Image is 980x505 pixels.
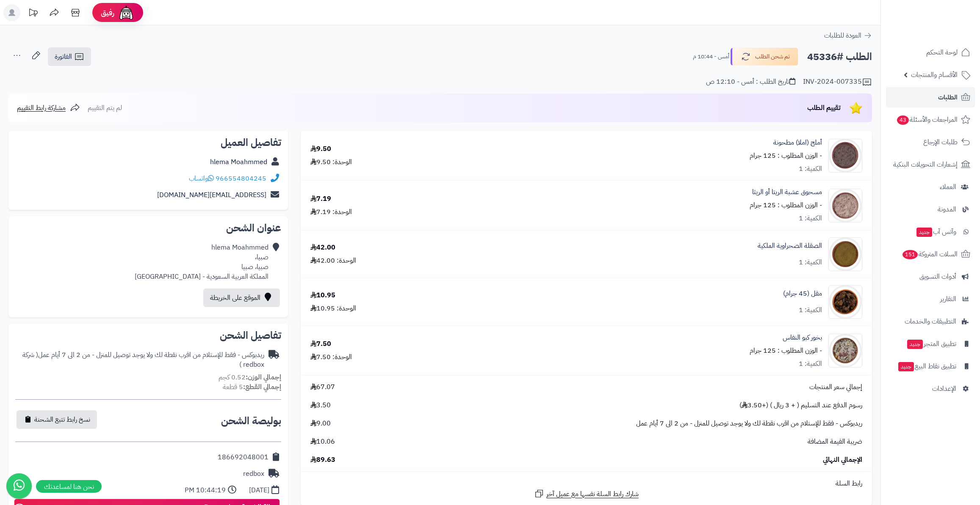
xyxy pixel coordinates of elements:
[15,137,281,148] h2: تفاصيل العميل
[902,248,958,260] span: السلات المتروكة
[636,419,862,428] span: ريدبوكس - فقط للإستلام من اقرب نقطة لك ولا يوجد توصيل للمنزل - من 2 الى 7 أيام عمل
[17,103,80,113] a: مشاركة رابط التقييم
[902,250,918,259] span: 151
[157,190,266,200] a: [EMAIL_ADDRESS][DOMAIN_NAME]
[886,154,975,175] a: إشعارات التحويلات البنكية
[750,151,822,161] small: - الوزن المطلوب : 125 جرام
[916,226,956,238] span: وآتس آب
[218,453,269,462] div: 186692048001
[750,346,822,356] small: - الوزن المطلوب : 125 جرام
[919,271,956,283] span: أدوات التسويق
[897,115,909,125] span: 43
[310,256,356,266] div: الوحدة: 42.00
[799,305,822,315] div: الكمية: 1
[216,173,266,184] a: 966554804245
[34,414,90,425] span: نسخ رابط تتبع الشحنة
[189,173,214,184] span: واتساب
[829,189,862,222] img: 1667661777-Reetha%20Powder-90x90.jpg
[886,42,975,63] a: لوحة التحكم
[923,136,958,148] span: طلبات الإرجاع
[15,223,281,233] h2: عنوان الشحن
[886,87,975,107] a: الطلبات
[886,244,975,264] a: السلات المتروكة151
[752,187,822,197] a: مسحوق عشبة الريتا أو الريثا
[773,138,822,148] a: أملج (املا) مطحونة
[15,350,264,370] div: ريدبوكس - فقط للإستلام من اقرب نقطة لك ولا يوجد توصيل للمنزل - من 2 الى 7 أيام عمل
[911,69,958,81] span: الأقسام والمنتجات
[135,243,269,281] div: hlema Moahmmed صبيا، صبيا، صبيا المملكة العربية السعودية - [GEOGRAPHIC_DATA]
[886,289,975,309] a: التقارير
[243,469,264,479] div: redbox
[829,285,862,319] img: 1693553829-Guggul-90x90.jpg
[693,52,729,61] small: أمس - 10:44 م
[221,416,281,426] h2: بوليصة الشحن
[938,91,958,103] span: الطلبات
[938,203,956,215] span: المدونة
[243,382,281,392] strong: إجمالي القطع:
[807,103,841,113] span: تقييم الطلب
[940,181,956,193] span: العملاء
[926,47,958,58] span: لوحة التحكم
[886,110,975,130] a: المراجعات والأسئلة43
[310,339,331,349] div: 7.50
[886,311,975,332] a: التطبيقات والخدمات
[940,293,956,305] span: التقارير
[803,77,872,87] div: INV-2024-007335
[739,401,862,410] span: رسوم الدفع عند التسليم ( + 3 ريال ) (+3.50 )
[906,338,956,350] span: تطبيق المتجر
[886,177,975,197] a: العملاء
[829,139,862,173] img: 1662097306-Amaala%20Powder-90x90.jpg
[808,437,862,447] span: ضريبة القيمة المضافة
[823,455,862,465] span: الإجمالي النهائي
[17,410,97,429] button: نسخ رابط تتبع الشحنة
[916,228,932,237] span: جديد
[219,372,281,382] small: 0.52 كجم
[310,207,352,217] div: الوحدة: 7.19
[907,340,923,349] span: جديد
[731,48,798,66] button: تم شحن الطلب
[304,479,869,489] div: رابط السلة
[783,333,822,343] a: بخور كبو النفاس
[310,157,352,167] div: الوحدة: 9.50
[246,372,281,382] strong: إجمالي الوزن:
[886,199,975,220] a: المدونة
[809,382,862,392] span: إجمالي سعر المنتجات
[829,237,862,271] img: 1677692761-Desert%20Sokla-90x90.jpg
[17,103,66,113] span: مشاركة رابط التقييم
[893,159,958,170] span: إشعارات التحويلات البنكية
[310,304,356,313] div: الوحدة: 10.95
[88,103,122,113] span: لم يتم التقييم
[534,489,639,499] a: شارك رابط السلة نفسها مع عميل آخر
[203,288,280,307] a: الموقع على الخريطة
[886,132,975,152] a: طلبات الإرجاع
[310,401,331,410] span: 3.50
[310,419,331,428] span: 9.00
[799,164,822,174] div: الكمية: 1
[210,157,267,167] a: hlema Moahmmed
[886,222,975,242] a: وآتس آبجديد
[310,243,335,252] div: 42.00
[48,47,91,66] a: الفاتورة
[310,352,352,362] div: الوحدة: 7.50
[799,214,822,223] div: الكمية: 1
[310,455,335,465] span: 89.63
[896,114,958,126] span: المراجعات والأسئلة
[310,291,335,300] div: 10.95
[799,359,822,369] div: الكمية: 1
[310,382,335,392] span: 67.07
[118,4,135,21] img: ai-face.png
[310,144,331,154] div: 9.50
[758,241,822,251] a: الصقلة الصحراوية الملكية
[905,316,956,327] span: التطبيقات والخدمات
[897,360,956,372] span: تطبيق نقاط البيع
[799,258,822,267] div: الكمية: 1
[310,194,331,204] div: 7.19
[101,8,114,18] span: رفيق
[829,334,862,368] img: 1715930084-Postpartum%20Incense%20Mix-90x90.jpg
[898,362,914,371] span: جديد
[886,379,975,399] a: الإعدادات
[824,30,872,41] a: العودة للطلبات
[223,382,281,392] small: 5 قطعة
[750,200,822,210] small: - الوزن المطلوب : 125 جرام
[249,486,269,495] div: [DATE]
